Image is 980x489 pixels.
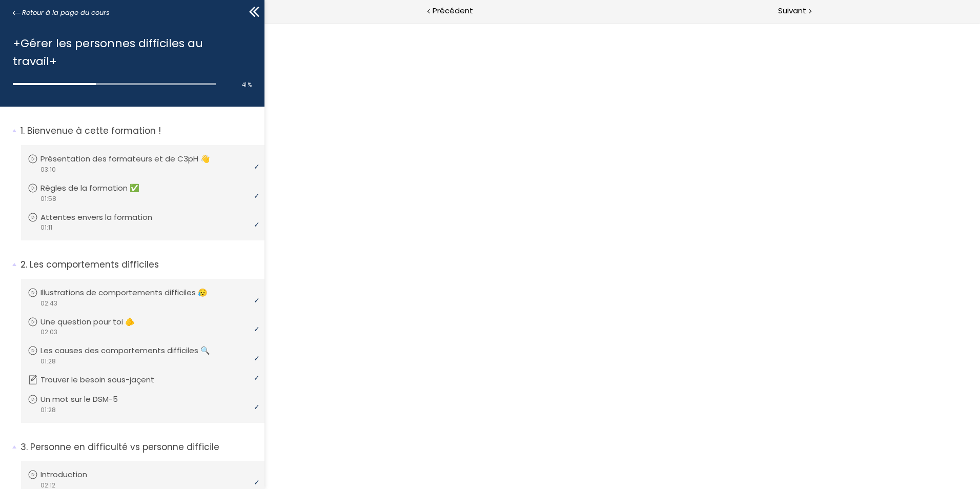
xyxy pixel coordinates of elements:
[13,7,110,18] a: Retour à la page du cours
[40,345,226,356] p: Les causes des comportements difficiles 🔍
[40,357,56,366] span: 01:28
[40,316,150,328] p: Une question pour toi 🫵
[40,299,57,308] span: 02:43
[40,374,170,385] p: Trouver le besoin sous-jaçent
[21,125,25,137] span: 1.
[21,441,28,454] span: 3.
[40,405,56,415] span: 01:28
[40,394,133,405] p: Un mot sur le DSM-5
[21,258,257,271] p: Les comportements difficiles
[40,182,155,194] p: Règles de la formation ✅
[40,194,56,203] span: 01:58
[433,5,473,17] span: Précédent
[40,223,52,232] span: 01:11
[40,287,223,298] p: Illustrations de comportements difficiles 😥
[778,5,806,17] span: Suivant
[40,153,226,165] p: Présentation des formateurs et de C3pH 👋
[21,441,257,454] p: Personne en difficulté vs personne difficile
[40,328,57,337] span: 02:03
[5,466,110,489] iframe: chat widget
[40,165,56,174] span: 03:10
[22,7,110,18] span: Retour à la page du cours
[13,34,247,70] h1: +Gérer les personnes difficiles au travail+
[21,258,27,271] span: 2.
[40,212,168,223] p: Attentes envers la formation
[21,125,257,137] p: Bienvenue à cette formation !
[242,81,252,89] span: 41 %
